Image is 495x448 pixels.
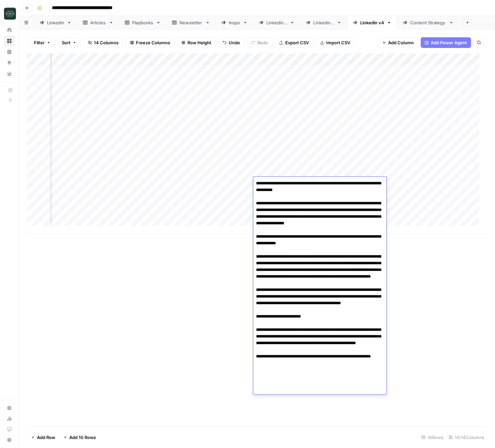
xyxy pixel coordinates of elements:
[4,8,16,20] img: Catalyst Logo
[275,37,313,48] button: Export CSV
[4,424,15,435] a: Learning Hub
[4,403,15,413] a: Settings
[69,434,96,441] span: Add 10 Rows
[47,19,64,26] div: Linkedin
[285,39,309,46] span: Export CSV
[90,19,106,26] div: Articles
[397,16,459,29] a: Content Strategy
[125,37,174,48] button: Freeze Columns
[34,16,77,29] a: Linkedin
[410,19,446,26] div: Content Strategy
[4,58,15,68] a: Opportunities
[347,16,397,29] a: Linkedin v4
[119,16,166,29] a: Playbooks
[58,37,81,48] button: Sort
[253,16,300,29] a: Linkedin 2
[136,39,170,46] span: Freeze Columns
[84,37,123,48] button: 14 Columns
[177,37,216,48] button: Row Height
[4,69,15,79] a: Your Data
[313,19,334,26] div: Linkedin 3
[4,25,15,35] a: Home
[179,19,203,26] div: Newsletter
[431,39,467,46] span: Add Power Agent
[187,39,211,46] span: Row Height
[132,19,153,26] div: Playbooks
[419,432,446,443] div: 14 Rows
[62,39,71,46] span: Sort
[59,432,100,443] button: Add 10 Rows
[94,39,119,46] span: 14 Columns
[378,37,418,48] button: Add Column
[388,39,414,46] span: Add Column
[316,37,355,48] button: Import CSV
[326,39,350,46] span: Import CSV
[446,432,487,443] div: 14/14 Columns
[4,47,15,57] a: Insights
[218,37,244,48] button: Undo
[37,434,55,441] span: Add Row
[4,5,15,22] button: Workspace: Catalyst
[360,19,384,26] div: Linkedin v4
[4,36,15,46] a: Browse
[34,39,45,46] span: Filter
[300,16,347,29] a: Linkedin 3
[27,432,59,443] button: Add Row
[247,37,272,48] button: Redo
[166,16,216,29] a: Newsletter
[4,413,15,424] a: Usage
[77,16,119,29] a: Articles
[4,435,15,445] button: Help + Support
[229,39,240,46] span: Undo
[229,19,240,26] div: Inspo
[266,19,287,26] div: Linkedin 2
[421,37,471,48] button: Add Power Agent
[216,16,253,29] a: Inspo
[30,37,55,48] button: Filter
[257,39,268,46] span: Redo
